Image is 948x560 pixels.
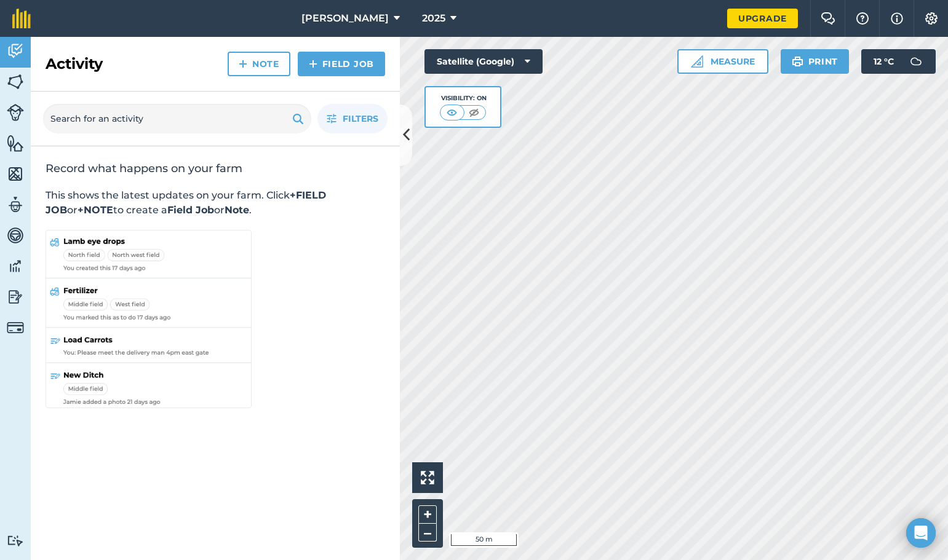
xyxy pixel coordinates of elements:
img: svg+xml;base64,PD94bWwgdmVyc2lvbj0iMS4wIiBlbmNvZGluZz0idXRmLTgiPz4KPCEtLSBHZW5lcmF0b3I6IEFkb2JlIE... [7,195,24,214]
img: svg+xml;base64,PD94bWwgdmVyc2lvbj0iMS4wIiBlbmNvZGluZz0idXRmLTgiPz4KPCEtLSBHZW5lcmF0b3I6IEFkb2JlIE... [7,104,24,121]
img: svg+xml;base64,PHN2ZyB4bWxucz0iaHR0cDovL3d3dy53My5vcmcvMjAwMC9zdmciIHdpZHRoPSIxNCIgaGVpZ2h0PSIyNC... [309,57,317,71]
img: Ruler icon [691,55,703,68]
img: svg+xml;base64,PHN2ZyB4bWxucz0iaHR0cDovL3d3dy53My5vcmcvMjAwMC9zdmciIHdpZHRoPSIxNCIgaGVpZ2h0PSIyNC... [239,57,247,71]
div: Open Intercom Messenger [906,518,936,548]
img: svg+xml;base64,PD94bWwgdmVyc2lvbj0iMS4wIiBlbmNvZGluZz0idXRmLTgiPz4KPCEtLSBHZW5lcmF0b3I6IEFkb2JlIE... [7,42,24,60]
p: This shows the latest updates on your farm. Click or to create a or . [46,188,385,218]
span: Filters [343,112,378,125]
img: svg+xml;base64,PHN2ZyB4bWxucz0iaHR0cDovL3d3dy53My5vcmcvMjAwMC9zdmciIHdpZHRoPSI1NiIgaGVpZ2h0PSI2MC... [7,134,24,152]
img: svg+xml;base64,PD94bWwgdmVyc2lvbj0iMS4wIiBlbmNvZGluZz0idXRmLTgiPz4KPCEtLSBHZW5lcmF0b3I6IEFkb2JlIE... [7,288,24,306]
img: svg+xml;base64,PHN2ZyB4bWxucz0iaHR0cDovL3d3dy53My5vcmcvMjAwMC9zdmciIHdpZHRoPSI1MCIgaGVpZ2h0PSI0MC... [444,106,460,119]
button: Filters [317,104,388,133]
img: svg+xml;base64,PD94bWwgdmVyc2lvbj0iMS4wIiBlbmNvZGluZz0idXRmLTgiPz4KPCEtLSBHZW5lcmF0b3I6IEFkb2JlIE... [7,535,24,546]
strong: Field Job [167,204,214,216]
button: Satellite (Google) [424,49,543,74]
img: svg+xml;base64,PHN2ZyB4bWxucz0iaHR0cDovL3d3dy53My5vcmcvMjAwMC9zdmciIHdpZHRoPSIxOSIgaGVpZ2h0PSIyNC... [792,54,803,69]
a: Note [228,52,290,76]
img: svg+xml;base64,PHN2ZyB4bWxucz0iaHR0cDovL3d3dy53My5vcmcvMjAwMC9zdmciIHdpZHRoPSI1MCIgaGVpZ2h0PSI0MC... [466,106,482,119]
button: Print [781,49,850,74]
img: svg+xml;base64,PHN2ZyB4bWxucz0iaHR0cDovL3d3dy53My5vcmcvMjAwMC9zdmciIHdpZHRoPSIxNyIgaGVpZ2h0PSIxNy... [891,11,903,26]
button: 12 °C [861,49,936,74]
span: [PERSON_NAME] [301,11,389,26]
img: svg+xml;base64,PHN2ZyB4bWxucz0iaHR0cDovL3d3dy53My5vcmcvMjAwMC9zdmciIHdpZHRoPSIxOSIgaGVpZ2h0PSIyNC... [292,111,304,126]
img: svg+xml;base64,PHN2ZyB4bWxucz0iaHR0cDovL3d3dy53My5vcmcvMjAwMC9zdmciIHdpZHRoPSI1NiIgaGVpZ2h0PSI2MC... [7,165,24,183]
img: fieldmargin Logo [12,9,31,28]
img: Two speech bubbles overlapping with the left bubble in the forefront [821,12,835,25]
h2: Activity [46,54,103,74]
img: svg+xml;base64,PD94bWwgdmVyc2lvbj0iMS4wIiBlbmNvZGluZz0idXRmLTgiPz4KPCEtLSBHZW5lcmF0b3I6IEFkb2JlIE... [7,257,24,275]
input: Search for an activity [43,104,311,133]
img: svg+xml;base64,PD94bWwgdmVyc2lvbj0iMS4wIiBlbmNvZGluZz0idXRmLTgiPz4KPCEtLSBHZW5lcmF0b3I6IEFkb2JlIE... [7,319,24,336]
strong: Note [225,204,249,216]
a: Upgrade [727,9,798,28]
h2: Record what happens on your farm [46,161,385,176]
strong: +NOTE [78,204,113,216]
button: + [418,505,437,524]
img: A question mark icon [855,12,870,25]
span: 2025 [422,11,445,26]
a: Field Job [298,52,385,76]
img: Four arrows, one pointing top left, one top right, one bottom right and the last bottom left [421,471,434,484]
div: Visibility: On [440,93,487,103]
img: svg+xml;base64,PHN2ZyB4bWxucz0iaHR0cDovL3d3dy53My5vcmcvMjAwMC9zdmciIHdpZHRoPSI1NiIgaGVpZ2h0PSI2MC... [7,73,24,91]
img: A cog icon [924,12,939,25]
img: svg+xml;base64,PD94bWwgdmVyc2lvbj0iMS4wIiBlbmNvZGluZz0idXRmLTgiPz4KPCEtLSBHZW5lcmF0b3I6IEFkb2JlIE... [904,49,928,74]
button: Measure [677,49,768,74]
img: svg+xml;base64,PD94bWwgdmVyc2lvbj0iMS4wIiBlbmNvZGluZz0idXRmLTgiPz4KPCEtLSBHZW5lcmF0b3I6IEFkb2JlIE... [7,226,24,245]
span: 12 ° C [874,49,894,74]
button: – [418,524,437,542]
